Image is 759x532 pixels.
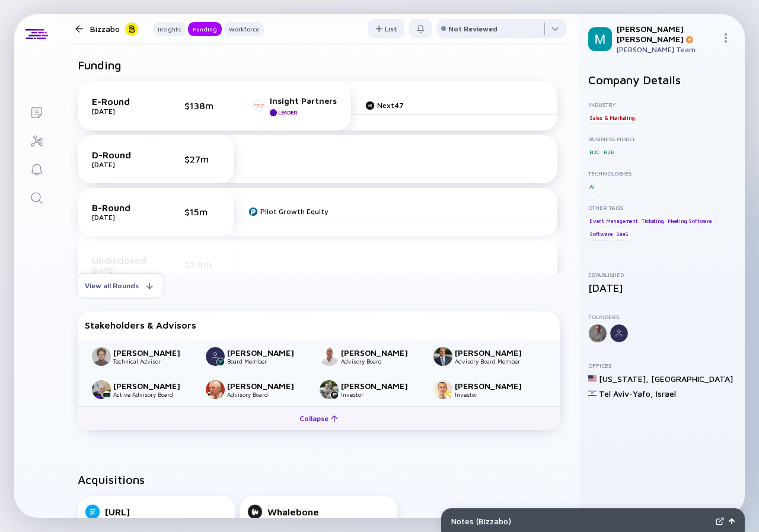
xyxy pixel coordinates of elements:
div: Pilot Growth Equity [260,207,329,216]
div: Leader [278,109,297,116]
div: Other Tags [588,204,735,211]
div: Business Model [588,135,735,142]
div: Active Advisory Board [113,391,192,398]
div: [DATE] [92,107,151,116]
div: Sales & Marketing [588,112,636,123]
div: Bizzabo [90,21,139,36]
img: Natalie Refuah picture [206,347,225,366]
div: [PERSON_NAME] [113,348,192,358]
img: Menu [721,33,731,43]
img: Open Notes [729,518,735,524]
button: List [368,19,404,38]
div: Event Management [588,215,639,227]
img: Ariel Finkelstein picture [92,380,111,399]
h2: Funding [78,58,122,72]
div: Next47 [377,101,404,110]
img: Sagi Dudai picture [320,347,339,366]
div: Stakeholders & Advisors [85,320,553,330]
div: Meeting Software [666,215,713,227]
div: AI [588,180,596,192]
div: Tel Aviv-Yafo , [599,388,653,399]
a: Insight PartnersLeader [253,95,337,116]
a: Investor Map [14,126,59,154]
img: Russell Mikowski picture [433,347,452,366]
div: Not Reviewed [448,24,498,33]
div: Software [588,228,613,240]
div: [PERSON_NAME] [341,348,419,358]
div: Established [588,271,735,278]
div: [DATE] [92,213,151,222]
div: [GEOGRAPHIC_DATA] [651,374,733,384]
a: Pilot Growth Equity [248,207,329,216]
div: Offices [588,362,735,369]
div: B-Round [92,202,151,213]
div: D-Round [92,149,151,160]
img: United States Flag [588,374,597,383]
div: Advisory Board [341,358,419,365]
div: [PERSON_NAME] [341,381,419,391]
div: View all Rounds [78,276,162,295]
img: Expand Notes [716,517,724,525]
img: Gigi Levy-Weiss picture [320,380,339,399]
div: [PERSON_NAME] [PERSON_NAME] [617,24,716,44]
button: Insights [153,22,186,36]
div: [US_STATE] , [599,374,649,384]
div: Industry [588,101,735,108]
img: Ron Bekkerman picture [206,380,225,399]
a: Whalebone [247,504,319,520]
div: [PERSON_NAME] [227,348,305,358]
div: Technical Advisor [113,358,192,365]
div: $138m [184,100,220,111]
div: B2C [588,146,601,158]
div: List [368,20,404,38]
div: [PERSON_NAME] [113,381,192,391]
div: Technologies [588,170,735,177]
img: Mordechai Profile Picture [588,27,612,51]
a: Reminders [14,154,59,183]
button: Workforce [224,22,264,36]
a: Next47 [365,101,404,110]
img: Israel Flag [588,389,597,397]
div: Notes ( Bizzabo ) [451,516,711,526]
button: Collapse [78,406,560,430]
div: Ticketing [640,215,665,227]
div: Board Member [227,358,305,365]
div: $27m [184,154,220,164]
div: Insight Partners [270,95,337,106]
div: Funding [188,23,222,35]
div: [PERSON_NAME] [455,381,533,391]
button: Funding [188,22,222,36]
div: [PERSON_NAME] [455,348,533,358]
button: View all Rounds [78,273,162,297]
div: Advisory Board Member [455,358,533,365]
div: $15m [184,206,220,217]
div: [PERSON_NAME] Team [617,45,716,54]
h2: Acquisitions [78,473,560,486]
div: B2B [602,146,615,158]
div: Collapse [292,409,345,428]
div: Founders [588,313,735,320]
div: Workforce [224,23,264,35]
div: Advisory Board [227,391,305,398]
a: Lists [14,97,59,126]
a: [URL] [85,504,130,520]
div: E-Round [92,96,151,107]
div: [DATE] [588,282,735,294]
div: [DATE] [92,160,151,169]
div: Investor [455,391,533,398]
div: Insights [153,23,186,35]
div: [PERSON_NAME] [227,381,305,391]
img: Gleb Skorobahatko picture [92,347,111,366]
div: SaaS [615,228,630,240]
div: Investor [341,391,419,398]
div: Israel [656,388,676,399]
a: Search [14,183,59,211]
h2: Company Details [588,73,735,87]
img: Ofer Lazovski picture [433,380,452,399]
